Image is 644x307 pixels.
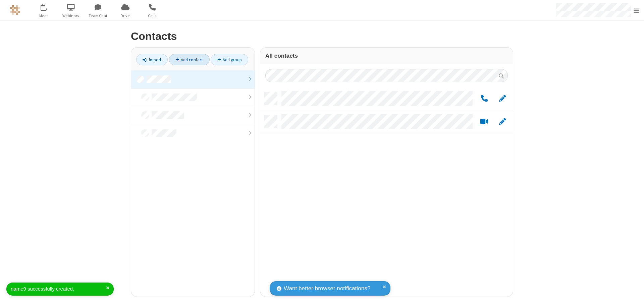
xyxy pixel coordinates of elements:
span: Team Chat [86,13,111,19]
a: Import [136,54,168,65]
button: Edit [496,118,509,126]
button: Edit [496,95,509,103]
div: grid [260,87,513,297]
a: Add group [211,54,248,65]
span: Webinars [58,13,84,19]
img: QA Selenium DO NOT DELETE OR CHANGE [10,5,20,15]
button: Start a video meeting [478,118,491,126]
span: Drive [113,13,138,19]
h3: All contacts [265,53,508,59]
span: Meet [31,13,56,19]
button: Call by phone [478,95,491,103]
a: Add contact [169,54,210,65]
div: name9 successfully created. [11,285,106,293]
h2: Contacts [131,30,513,42]
span: Calls [140,13,165,19]
span: Want better browser notifications? [284,284,370,293]
div: 1 [45,4,50,9]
